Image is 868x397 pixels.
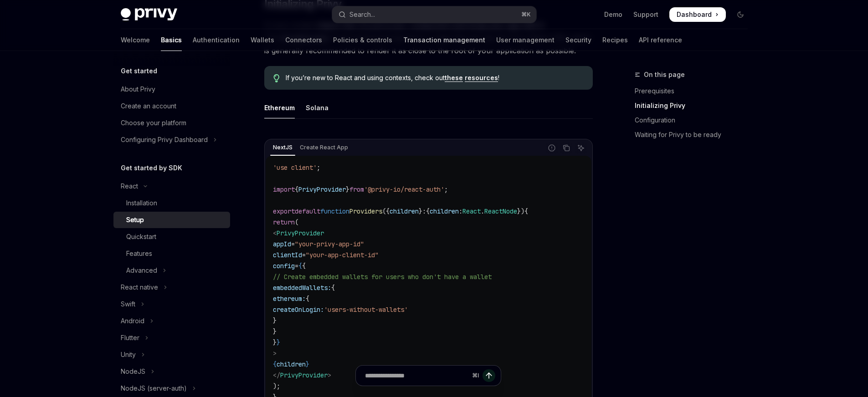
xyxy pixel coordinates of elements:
[521,11,531,18] span: ⌘ K
[121,101,176,112] div: Create an account
[113,279,230,295] button: Toggle React native section
[121,66,157,76] h5: Get started
[295,262,298,270] span: =
[496,29,555,51] a: User management
[113,132,230,148] button: Toggle Configuring Privy Dashboard section
[364,185,444,193] span: '@privy-io/react-auth'
[298,185,346,193] span: PrivyProvider
[635,127,755,142] a: Waiting for Privy to be ready
[295,240,364,248] span: "your-privy-app-id"
[733,7,748,22] button: Toggle dark mode
[113,115,230,131] a: Choose your platform
[462,207,481,215] span: React
[560,142,572,154] button: Copy the contents from the code block
[403,29,485,51] a: Transaction management
[635,113,755,127] a: Configuration
[422,207,426,215] span: :
[365,366,468,386] input: Ask a question...
[251,29,274,51] a: Wallets
[193,29,240,51] a: Authentication
[295,207,320,215] span: default
[277,360,306,368] span: children
[320,207,349,215] span: function
[113,98,230,114] a: Create an account
[306,360,309,368] span: }
[121,332,139,343] div: Flutter
[113,229,230,245] a: Quickstart
[121,117,186,128] div: Choose your platform
[273,338,277,346] span: }
[333,29,392,51] a: Policies & controls
[483,369,495,382] button: Send message
[113,81,230,97] a: About Privy
[604,10,622,19] a: Demo
[121,163,182,173] h5: Get started by SDK
[121,134,208,145] div: Configuring Privy Dashboard
[390,207,419,215] span: children
[635,98,755,113] a: Initializing Privy
[346,185,349,193] span: }
[273,74,280,82] svg: Tip
[273,240,291,248] span: appId
[273,273,492,281] span: // Create embedded wallets for users who don't have a wallet
[484,207,517,215] span: ReactNode
[419,207,422,215] span: }
[332,6,536,23] button: Open search
[273,349,277,357] span: >
[297,142,351,153] div: Create React App
[273,163,317,172] span: 'use client'
[121,366,145,377] div: NodeJS
[277,338,280,346] span: }
[273,316,277,325] span: }
[291,240,295,248] span: =
[273,360,277,368] span: {
[669,7,726,22] a: Dashboard
[465,74,498,82] a: resources
[331,284,335,292] span: {
[349,185,364,193] span: from
[481,207,484,215] span: .
[161,29,182,51] a: Basics
[113,330,230,346] button: Toggle Flutter section
[273,207,295,215] span: export
[273,295,306,303] span: ethereum:
[444,185,448,193] span: ;
[121,181,138,192] div: React
[459,207,462,215] span: :
[298,262,302,270] span: {
[273,305,324,314] span: createOnLogin:
[382,207,390,215] span: ({
[273,284,331,292] span: embeddedWallets:
[113,363,230,380] button: Toggle NodeJS section
[317,163,320,172] span: ;
[126,265,157,276] div: Advanced
[639,29,682,51] a: API reference
[546,142,558,154] button: Report incorrect code
[121,29,150,51] a: Welcome
[644,69,685,80] span: On this page
[430,207,459,215] span: children
[635,84,755,98] a: Prerequisites
[285,29,322,51] a: Connectors
[306,97,329,118] div: Solana
[273,218,295,226] span: return
[517,207,524,215] span: })
[633,10,658,19] a: Support
[273,185,295,193] span: import
[349,207,382,215] span: Providers
[113,313,230,329] button: Toggle Android section
[121,316,144,326] div: Android
[113,262,230,279] button: Toggle Advanced section
[302,262,306,270] span: {
[270,142,295,153] div: NextJS
[677,10,712,19] span: Dashboard
[565,29,591,51] a: Security
[273,262,295,270] span: config
[306,295,309,303] span: {
[306,251,379,259] span: "your-app-client-id"
[121,383,187,394] div: NodeJS (server-auth)
[426,207,430,215] span: {
[121,299,135,310] div: Swift
[113,296,230,312] button: Toggle Swift section
[277,229,324,237] span: PrivyProvider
